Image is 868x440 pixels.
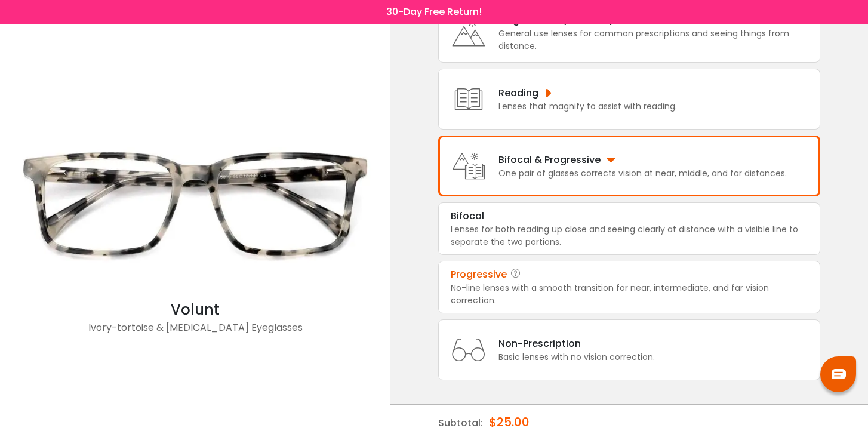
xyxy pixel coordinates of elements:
[498,351,655,364] div: Basic lenses with no vision correction.
[6,299,384,321] div: Volunt
[498,85,677,100] div: Reading
[451,209,484,223] div: Bifocal
[489,405,530,439] div: $25.00
[451,282,808,307] div: No-line lenses with a smooth transition for near, intermediate, and far vision correction.
[498,167,787,180] div: One pair of glasses corrects vision at near, middle, and far distances.
[6,321,384,344] div: Ivory-tortoise & [MEDICAL_DATA] Eyeglasses
[451,267,507,282] div: Progressive
[498,336,655,351] div: Non-Prescription
[498,100,677,113] div: Lenses that magnify to assist with reading.
[510,267,522,282] i: Progressive
[498,152,787,167] div: Bifocal & Progressive
[498,27,814,53] div: General use lenses for common prescriptions and seeing things from distance.
[6,110,384,299] img: Ivory-tortoise Volunt - Acetate Eyeglasses
[832,369,846,379] img: chat
[451,223,808,248] div: Lenses for both reading up close and seeing clearly at distance with a visible line to separate t...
